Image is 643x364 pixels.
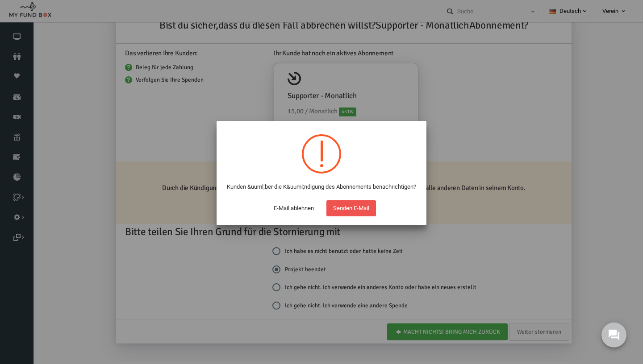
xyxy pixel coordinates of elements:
h2: Bitte teilen Sie Ihren Grund für die Stornierung mit [80,227,527,242]
h6: Durch die Kündigung dieses Abonnements verliert es alle Zahlungsaktivitäten,Rechnungen und alle a... [78,186,520,196]
span: Gesamtspende : [243,134,303,141]
span: Macht nichts! Bring mich zurück [359,331,455,338]
li: Verfolgen Sie Ihre Spenden [80,78,220,87]
p: Kunden &uuml;ber die K&uuml;ndigung des Abonnements benachrichtigen? [225,182,418,191]
li: Beleg für jede Zahlung [80,66,220,74]
h4: Supporter - Monatlich [243,93,312,104]
h2: Supporter - Monatlich [80,20,518,36]
span: Aktiv [294,110,312,119]
h6: Ihr Kunde hat noch ein aktives Abonnement [229,51,518,61]
label: Projekt beendet [228,268,281,277]
a: Weiter stornieren [464,326,525,343]
iframe: Launcher button frame [594,315,634,355]
span: 765,00 [283,133,303,141]
h6: Wichtig! [78,171,520,181]
button: E-Mail ablehnen [267,200,321,216]
h6: Das verlieren Ihre Kunden: [80,51,220,61]
span: Macht nichts! Bring mich zurück [255,208,352,215]
label: Ich gehe nicht. Ich verwende ein anderes Konto oder habe ein neues erstellt [228,285,432,294]
label: Supporter - Monatlich [331,20,425,36]
label: Ich gehe nicht. Ich verwende eine andere Spende [228,304,363,313]
span: 15,00 / Monatlich [243,110,293,118]
button: Senden E-Mail [326,200,376,216]
label: Ich habe es nicht benutzt oder hatte keine Zeit [228,249,358,258]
